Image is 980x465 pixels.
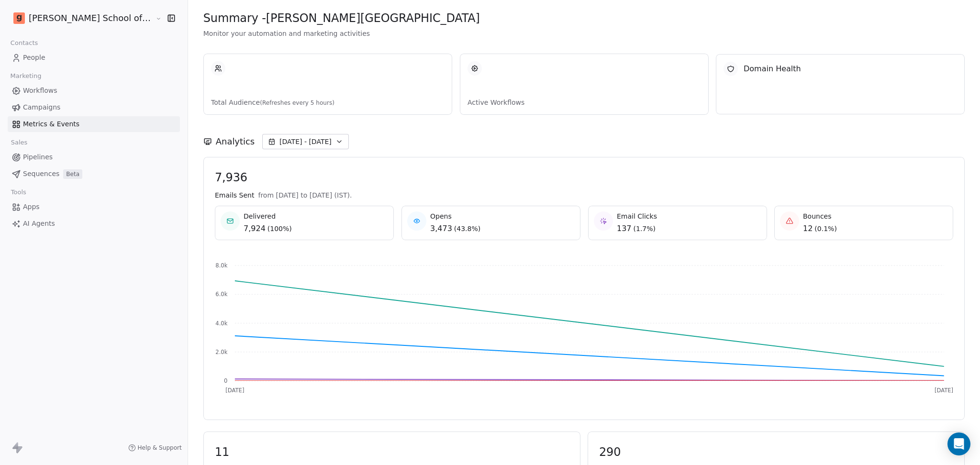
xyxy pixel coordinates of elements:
button: [DATE] - [DATE] [262,134,349,149]
span: Beta [63,169,82,179]
span: Opens [430,211,480,221]
a: AI Agents [8,216,180,232]
tspan: 6.0k [215,291,227,298]
span: Delivered [244,211,292,221]
tspan: 4.0k [215,320,227,327]
span: 12 [803,223,813,234]
span: AI Agents [23,219,55,229]
span: Total Audience [211,98,445,107]
span: Sequences [23,169,59,179]
div: Open Intercom Messenger [947,432,970,455]
span: Contacts [6,36,42,50]
span: 290 [599,445,953,459]
span: Emails Sent [215,190,254,200]
span: Workflows [23,86,57,96]
a: Workflows [8,83,180,99]
a: Pipelines [8,149,180,165]
span: ( 43.8% ) [454,224,480,233]
a: Campaigns [8,100,180,115]
tspan: 8.0k [215,262,227,269]
span: 7,936 [215,170,953,185]
span: Metrics & Events [23,119,79,129]
tspan: [DATE] [225,387,244,394]
span: ( 1.7% ) [633,224,656,233]
span: ( 0.1% ) [815,224,837,233]
a: People [8,50,180,66]
span: ( 100% ) [267,224,292,233]
a: Apps [8,199,180,215]
span: Tools [7,185,30,199]
tspan: 0 [224,377,227,384]
tspan: [DATE] [935,387,953,394]
span: 3,473 [430,223,452,234]
span: (Refreshes every 5 hours) [260,100,334,106]
span: 11 [215,445,569,459]
span: Bounces [803,211,837,221]
span: Marketing [6,69,45,83]
a: Metrics & Events [8,116,180,132]
span: 137 [616,223,631,234]
span: Summary - [PERSON_NAME][GEOGRAPHIC_DATA] [203,11,480,25]
span: Help & Support [138,444,182,452]
span: Domain Health [744,63,801,75]
button: [PERSON_NAME] School of Finance LLP [11,10,149,26]
tspan: 2.0k [215,349,227,355]
span: Active Workflows [468,98,701,107]
img: Goela%20School%20Logos%20(4).png [13,12,25,24]
a: SequencesBeta [8,166,180,182]
span: Analytics [216,135,255,148]
span: Apps [23,202,40,212]
span: Monitor your automation and marketing activities [203,29,965,38]
span: Pipelines [23,152,53,162]
span: [PERSON_NAME] School of Finance LLP [29,12,153,24]
span: 7,924 [244,223,266,234]
span: Email Clicks [616,211,657,221]
span: from [DATE] to [DATE] (IST). [258,190,352,200]
a: Help & Support [128,444,182,452]
span: [DATE] - [DATE] [279,137,332,146]
span: Sales [7,135,32,150]
span: Campaigns [23,102,60,112]
span: People [23,53,45,63]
